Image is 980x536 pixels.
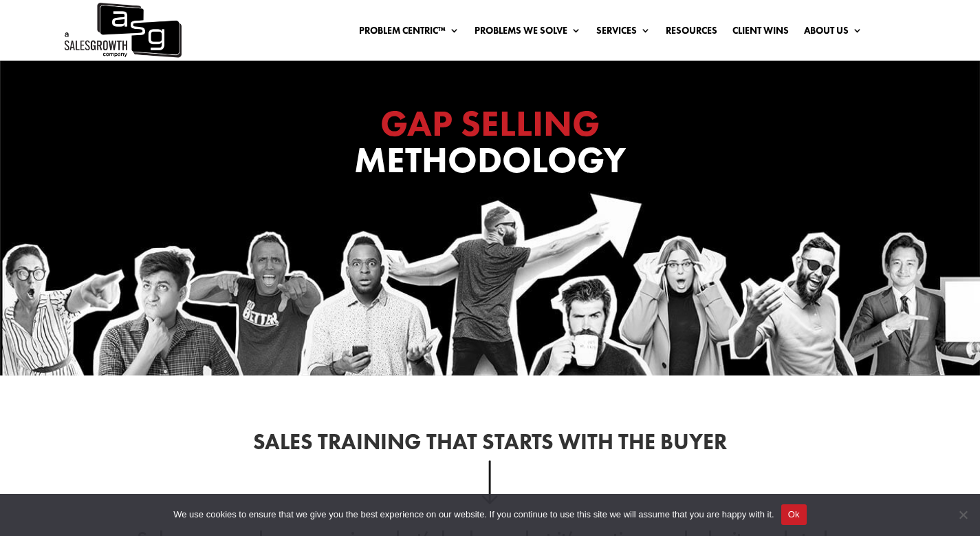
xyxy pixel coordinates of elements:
a: Client Wins [732,25,789,41]
a: About Us [804,25,862,41]
button: Ok [781,504,807,525]
a: Problems We Solve [475,25,581,41]
h1: Methodology [215,105,765,185]
a: Services [596,25,651,41]
span: GAP SELLING [380,100,600,147]
a: Resources [666,25,717,41]
span: No [956,508,970,522]
h2: Sales Training That Starts With the Buyer [119,431,862,460]
a: Problem Centric™ [359,25,459,41]
img: down-arrow [481,460,499,504]
span: We use cookies to ensure that we give you the best experience on our website. If you continue to ... [173,508,774,522]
